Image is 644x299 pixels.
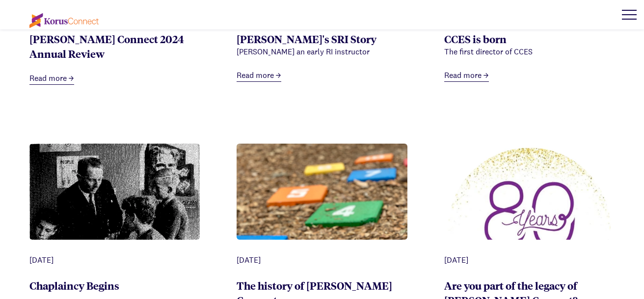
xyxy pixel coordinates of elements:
img: korus-connect%2Fc5177985-88d5-491d-9cd7-4a1febad1357_logo.svg [29,13,99,28]
div: [PERSON_NAME] an early RI instructor [237,46,407,58]
a: [PERSON_NAME] Connect 2024 Annual Review [29,32,184,60]
a: Read more [444,70,489,82]
a: Read more [29,73,74,85]
img: chaplain with students [29,144,200,294]
div: [DATE] [29,254,200,266]
a: CCES is born [444,32,507,46]
a: Read more [237,70,281,82]
a: Chaplaincy Begins [29,278,119,292]
div: [DATE] [444,254,615,266]
a: [PERSON_NAME]'s SRI Story [237,32,376,46]
div: [DATE] [237,254,407,266]
div: The first director of CCES [444,46,615,58]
